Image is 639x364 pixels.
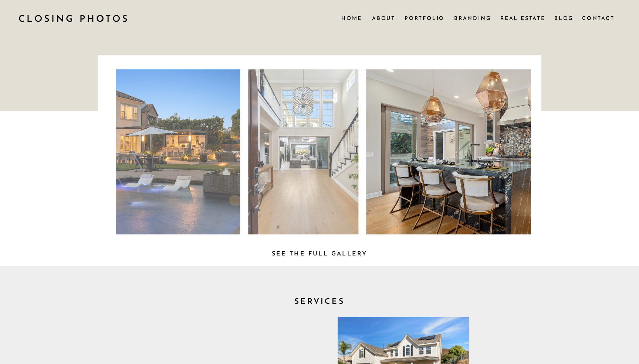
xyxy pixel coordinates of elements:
[582,14,614,22] a: Contact
[18,11,136,25] a: CLOSING PHOTOS
[405,14,445,22] a: Portfolio
[554,14,574,22] a: Blog
[341,14,362,22] a: Home
[454,14,492,22] a: Branding
[263,249,376,257] a: See the full Gallery
[276,295,363,304] h2: SERVICES
[372,14,395,22] a: About
[500,14,547,22] a: Real Estate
